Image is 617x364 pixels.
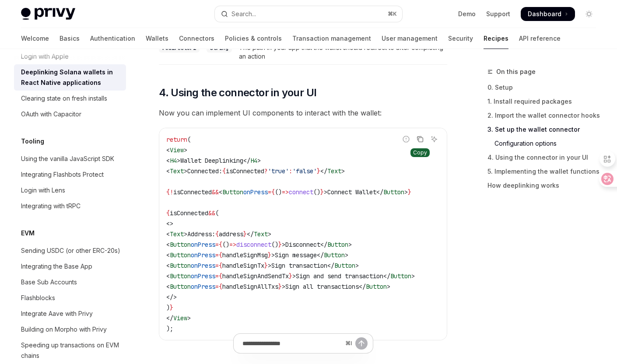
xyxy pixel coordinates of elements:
[519,28,561,49] a: API reference
[60,28,80,49] a: Basics
[366,283,387,290] span: Button
[268,251,271,259] span: }
[21,8,75,20] img: light logo
[313,188,320,196] span: ()
[222,262,264,269] span: handleSignTx
[14,106,126,122] a: OAuth with Capacitor
[191,251,215,259] span: onPress
[487,178,603,192] a: How deeplinking works
[170,188,173,196] span: !
[247,230,254,238] span: </
[484,28,508,49] a: Recipes
[320,188,324,196] span: }
[184,146,187,154] span: >
[166,188,170,196] span: {
[345,251,348,259] span: >
[219,262,222,269] span: {
[404,188,408,196] span: >
[268,167,289,175] span: 'true'
[317,251,324,259] span: </
[268,230,271,238] span: >
[250,157,257,164] span: H4
[215,209,219,217] span: (
[387,283,390,290] span: >
[383,188,404,196] span: Button
[14,290,126,306] a: Flashblocks
[170,251,191,259] span: Button
[219,230,243,238] span: address
[90,28,135,49] a: Authentication
[390,272,411,280] span: Button
[487,164,603,178] a: 5. Implementing the wallet functions
[348,241,352,248] span: >
[235,40,447,65] td: The path in your app that the wallet should redirect to after completing an action
[159,107,447,119] span: Now you can implement UI components to interact with the wallet:
[382,28,438,49] a: User management
[215,272,219,280] span: =
[191,272,215,280] span: onPress
[383,272,390,280] span: </
[292,272,296,280] span: >
[184,230,187,238] span: >
[14,167,126,182] a: Integrating Flashbots Protect
[278,241,282,248] span: }
[292,28,371,49] a: Transaction management
[582,7,596,21] button: Toggle dark mode
[282,188,289,196] span: =>
[21,277,77,287] div: Base Sub Accounts
[14,64,126,91] a: Deeplinking Solana wallets in React Native applications
[14,337,126,364] a: Speeding up transactions on EVM chains
[231,9,256,19] div: Search...
[212,188,219,196] span: &&
[187,314,191,322] span: >
[334,262,355,269] span: Button
[166,293,177,301] span: </>
[166,262,170,269] span: <
[191,262,215,269] span: onPress
[324,188,327,196] span: >
[229,241,236,248] span: =>
[292,167,317,175] span: 'false'
[21,261,92,272] div: Integrating the Base App
[21,154,114,164] div: Using the vanilla JavaScript SDK
[159,86,316,100] span: 4. Using the connector in your UI
[21,67,121,88] div: Deeplinking Solana wallets in React Native applications
[320,241,327,248] span: </
[327,241,348,248] span: Button
[487,150,603,164] a: 4. Using the connector in your UI
[14,182,126,198] a: Login with Lens
[215,230,219,238] span: {
[222,167,226,175] span: {
[187,136,191,143] span: (
[496,66,536,77] span: On this page
[414,133,426,145] button: Copy the contents from the code block
[400,133,412,145] button: Report incorrect code
[21,245,120,256] div: Sending USDC (or other ERC-20s)
[170,146,184,154] span: View
[173,314,187,322] span: View
[324,251,345,259] span: Button
[166,157,170,164] span: <
[271,241,278,248] span: ()
[184,167,187,175] span: >
[408,188,411,196] span: }
[21,28,49,49] a: Welcome
[215,251,219,259] span: =
[242,334,342,353] input: Ask a question...
[219,272,222,280] span: {
[222,241,229,248] span: ()
[14,274,126,290] a: Base Sub Accounts
[21,109,81,119] div: OAuth with Capacitor
[166,136,187,143] span: return
[21,169,104,180] div: Integrating Flashbots Protect
[170,157,177,164] span: H4
[268,188,271,196] span: =
[187,167,222,175] span: Connected:
[166,230,170,238] span: <
[14,306,126,322] a: Integrate Aave with Privy
[14,322,126,337] a: Building on Morpho with Privy
[487,108,603,122] a: 2. Import the wallet connector hooks
[14,243,126,259] a: Sending USDC (or other ERC-20s)
[179,28,214,49] a: Connectors
[21,340,121,361] div: Speeding up transactions on EVM chains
